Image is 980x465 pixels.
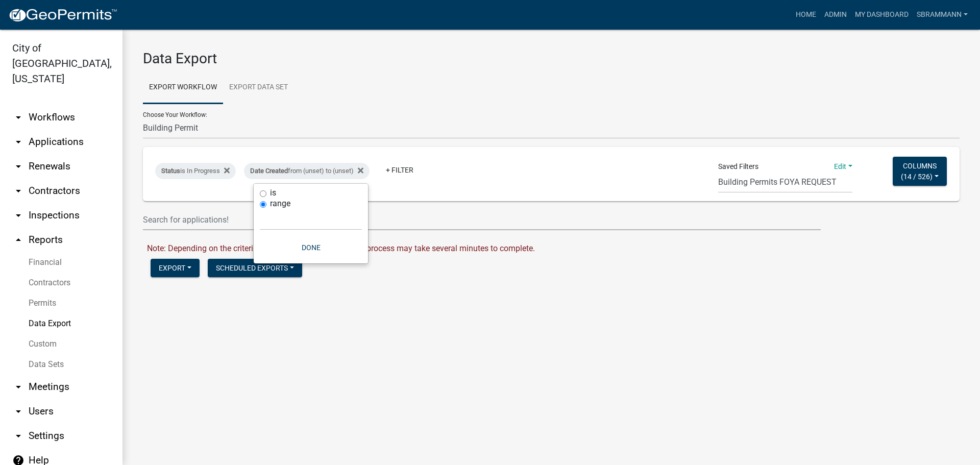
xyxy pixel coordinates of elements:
i: arrow_drop_down [12,405,24,418]
span: Saved Filters [718,161,758,172]
div: is In Progress [155,163,236,179]
a: SBrammann [913,5,972,25]
a: Edit [834,162,852,170]
a: My Dashboard [851,5,913,25]
button: Export [151,259,200,277]
button: Done [260,238,362,257]
i: arrow_drop_down [12,160,24,173]
button: Columns(14 / 526) [893,157,947,186]
a: Home [792,5,820,25]
h3: Data Export [143,50,960,67]
span: 14 / 526 [903,172,930,180]
button: Scheduled Exports [208,259,302,277]
span: Date Created [250,167,288,175]
i: arrow_drop_down [12,430,24,442]
i: arrow_drop_down [12,185,24,197]
span: Note: Depending on the criteria you choose above, the export process may take several minutes to ... [147,243,535,253]
a: Export Workflow [143,71,223,104]
i: arrow_drop_up [12,234,24,246]
i: arrow_drop_down [12,209,24,222]
span: Status [161,167,180,175]
a: Admin [820,5,851,25]
div: from (unset) to (unset) [244,163,370,179]
label: range [270,200,290,208]
i: arrow_drop_down [12,381,24,393]
input: Search for applications! [143,209,821,230]
i: arrow_drop_down [12,111,24,124]
a: + Filter [378,161,422,179]
a: Export Data Set [223,71,294,104]
label: is [270,189,276,197]
i: arrow_drop_down [12,136,24,148]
